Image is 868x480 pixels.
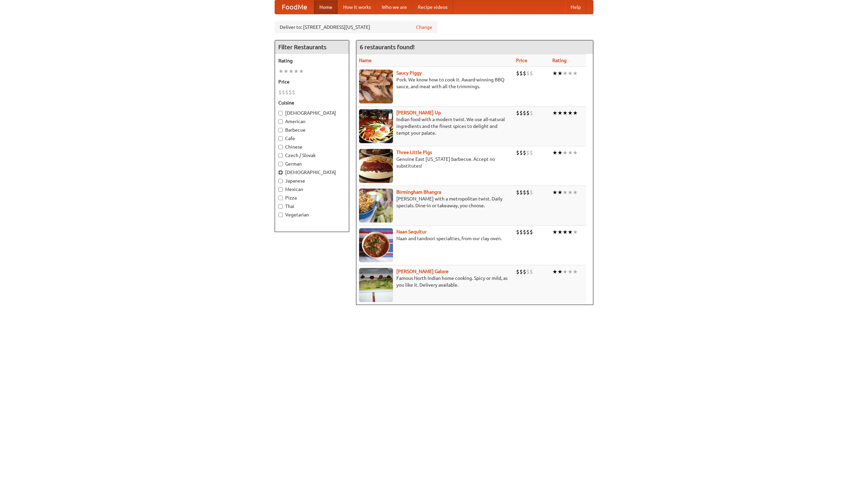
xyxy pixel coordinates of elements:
[278,187,283,192] input: Mexican
[359,76,511,90] p: Pork. We know how to cook it. Award-winning BBQ sauce, and meat with all the trimmings.
[416,24,432,31] a: Change
[523,149,526,156] li: $
[519,70,523,77] li: $
[278,186,346,193] label: Mexican
[278,119,283,124] input: American
[376,0,412,14] a: Who we are
[516,70,519,77] li: $
[278,160,346,167] label: German
[568,109,573,117] li: ★
[552,189,557,196] li: ★
[278,153,283,158] input: Czech / Slovak
[568,189,573,196] li: ★
[285,89,289,96] li: $
[314,0,338,14] a: Home
[278,145,283,149] input: Chinese
[278,170,283,175] input: [DEMOGRAPHIC_DATA]
[519,109,523,117] li: $
[530,268,533,275] li: $
[557,268,563,275] li: ★
[278,213,283,217] input: Vegetarian
[516,268,519,275] li: $
[275,21,437,33] div: Deliver to: [STREET_ADDRESS][US_STATE]
[278,78,346,85] h5: Price
[530,189,533,196] li: $
[359,235,511,242] p: Naan and tandoori specialties, from our clay oven.
[275,0,314,14] a: FoodMe
[359,228,393,262] img: naansequitur.jpg
[359,116,511,136] p: Indian food with a modern twist. We use all-natural ingredients and the finest spices to delight ...
[396,110,441,115] a: [PERSON_NAME] Up
[275,40,349,54] h4: Filter Restaurants
[278,169,346,176] label: [DEMOGRAPHIC_DATA]
[278,204,283,209] input: Thai
[396,70,422,76] a: Saucy Piggy
[396,150,432,155] b: Three Little Pigs
[552,268,557,275] li: ★
[526,228,530,236] li: $
[526,149,530,156] li: $
[359,195,511,209] p: [PERSON_NAME] with a metropolitan twist. Daily specials. Dine-in or takeaway, you choose.
[563,109,568,117] li: ★
[516,189,519,196] li: $
[289,68,294,75] li: ★
[516,109,519,117] li: $
[412,0,453,14] a: Recipe videos
[530,228,533,236] li: $
[359,70,393,103] img: saucy.jpg
[557,149,563,156] li: ★
[359,58,372,63] a: Name
[396,229,427,234] a: Naan Sequitur
[360,44,415,50] ng-pluralize: 6 restaurants found!
[359,268,393,302] img: currygalore.jpg
[289,89,292,96] li: $
[523,109,526,117] li: $
[552,70,557,77] li: ★
[359,275,511,288] p: Famous North Indian home cooking. Spicy or mild, as you like it. Delivery available.
[573,70,578,77] li: ★
[283,68,289,75] li: ★
[530,149,533,156] li: $
[299,68,304,75] li: ★
[359,156,511,169] p: Genuine East [US_STATE] barbecue. Accept no substitutes!
[557,189,563,196] li: ★
[278,194,346,201] label: Pizza
[523,228,526,236] li: $
[278,179,283,183] input: Japanese
[563,70,568,77] li: ★
[278,177,346,184] label: Japanese
[573,228,578,236] li: ★
[573,149,578,156] li: ★
[338,0,376,14] a: How it works
[563,189,568,196] li: ★
[278,143,346,150] label: Chinese
[526,189,530,196] li: $
[519,149,523,156] li: $
[568,149,573,156] li: ★
[278,99,346,106] h5: Cuisine
[530,109,533,117] li: $
[278,152,346,159] label: Czech / Slovak
[278,136,283,141] input: Cafe
[516,58,527,63] a: Price
[552,149,557,156] li: ★
[278,89,282,96] li: $
[396,269,449,274] a: [PERSON_NAME] Galore
[557,109,563,117] li: ★
[359,149,393,183] img: littlepigs.jpg
[573,189,578,196] li: ★
[568,228,573,236] li: ★
[278,196,283,200] input: Pizza
[359,189,393,223] img: bhangra.jpg
[526,109,530,117] li: $
[278,111,283,115] input: [DEMOGRAPHIC_DATA]
[563,268,568,275] li: ★
[573,109,578,117] li: ★
[396,189,441,195] a: Birmingham Bhangra
[526,268,530,275] li: $
[557,70,563,77] li: ★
